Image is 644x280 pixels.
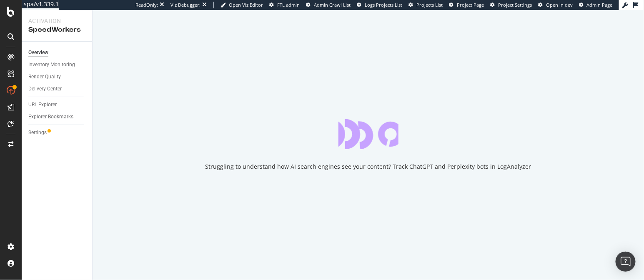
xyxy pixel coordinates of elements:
span: Projects List [416,2,443,8]
a: Projects List [408,2,443,8]
span: Admin Crawl List [314,2,351,8]
a: Project Settings [490,2,532,8]
div: Viz Debugger: [170,2,200,8]
a: Admin Page [579,2,613,8]
span: Project Page [457,2,484,8]
a: Explorer Bookmarks [28,112,86,121]
div: URL Explorer [28,100,57,109]
span: Open in dev [546,2,573,8]
span: Admin Page [587,2,613,8]
a: URL Explorer [28,100,86,109]
div: Render Quality [28,72,61,81]
span: Open Viz Editor [229,2,263,8]
div: Explorer Bookmarks [28,112,73,121]
a: Open in dev [538,2,573,8]
div: Activation [28,17,85,25]
div: Inventory Monitoring [28,60,75,69]
div: SpeedWorkers [28,25,85,35]
a: FTL admin [269,2,300,8]
span: FTL admin [277,2,300,8]
div: ReadOnly: [135,2,158,8]
a: Logs Projects List [357,2,402,8]
div: animation [338,119,398,149]
a: Settings [28,128,86,137]
div: Settings [28,128,47,137]
div: Overview [28,48,48,57]
a: Project Page [449,2,484,8]
a: Open Viz Editor [221,2,263,8]
div: Open Intercom Messenger [616,252,636,272]
a: Delivery Center [28,85,86,93]
div: Struggling to understand how AI search engines see your content? Track ChatGPT and Perplexity bot... [205,162,531,171]
a: Overview [28,48,86,57]
div: Delivery Center [28,85,62,93]
a: Inventory Monitoring [28,60,86,69]
a: Admin Crawl List [306,2,351,8]
a: Render Quality [28,72,86,81]
span: Project Settings [498,2,532,8]
span: Logs Projects List [365,2,402,8]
